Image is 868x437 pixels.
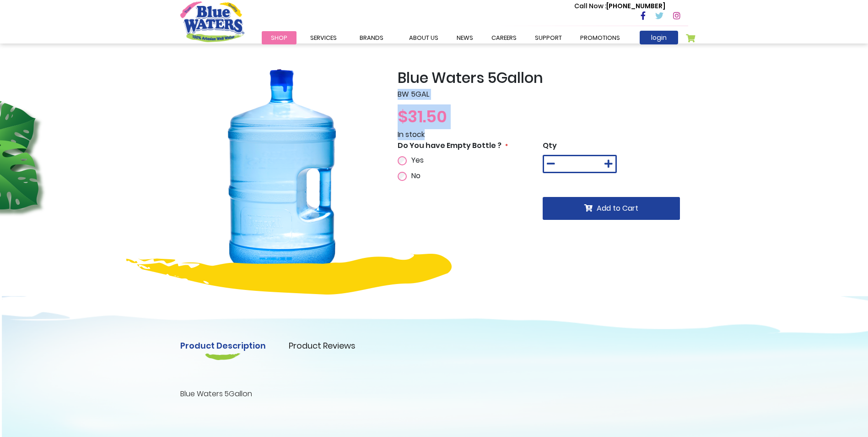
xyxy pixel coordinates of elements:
a: Product Reviews [289,339,356,352]
span: Qty [543,140,557,151]
span: Add to Cart [597,203,638,213]
a: login [640,31,678,44]
button: Add to Cart [543,197,680,220]
span: No [411,170,421,181]
span: Call Now : [574,1,606,11]
span: Brands [360,33,383,42]
span: Services [310,33,337,42]
a: Product Description [180,339,266,352]
span: Shop [271,33,287,42]
a: support [526,31,571,44]
span: Yes [411,155,424,165]
span: In stock [398,129,425,140]
a: about us [400,31,447,44]
p: [PHONE_NUMBER] [574,1,665,11]
p: Blue Waters 5Gallon [180,388,688,399]
img: Blue_Waters_5Gallon_1_20.png [180,69,384,273]
span: Do You have Empty Bottle ? [398,140,501,151]
a: News [447,31,482,44]
a: Promotions [571,31,629,44]
p: BW 5GAL [398,89,688,100]
a: careers [482,31,526,44]
h2: Blue Waters 5Gallon [398,69,688,87]
img: yellow-design.png [126,254,452,295]
span: $31.50 [398,105,447,128]
a: store logo [180,1,244,42]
